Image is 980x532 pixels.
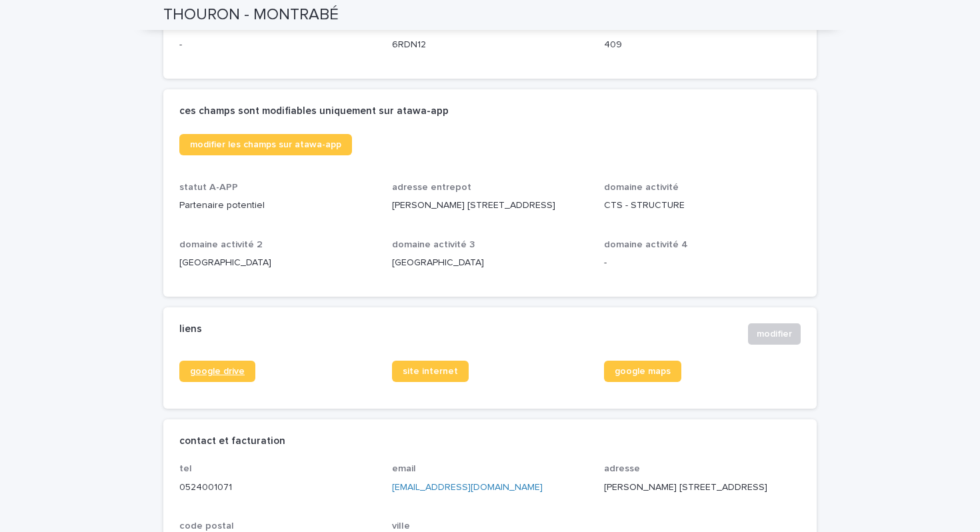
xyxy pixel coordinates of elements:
[392,199,589,213] p: [PERSON_NAME] [STREET_ADDRESS]
[403,367,458,376] span: site internet
[190,140,341,149] span: modifier les champs sur atawa-app
[392,38,589,52] p: 6RDN12
[604,240,688,249] span: domaine activité 4
[604,464,640,473] span: adresse
[392,521,410,531] span: ville
[190,367,245,376] span: google drive
[179,435,285,447] h2: contact et facturation
[179,199,376,213] p: Partenaire potentiel
[392,256,589,270] p: [GEOGRAPHIC_DATA]
[179,481,376,495] p: 0524001071
[748,323,801,345] button: modifier
[604,256,801,270] p: -
[604,183,679,192] span: domaine activité
[757,327,792,341] span: modifier
[392,361,469,382] a: site internet
[179,323,202,335] h2: liens
[179,256,376,270] p: [GEOGRAPHIC_DATA]
[392,240,475,249] span: domaine activité 3
[179,183,238,192] span: statut A-APP
[179,521,234,531] span: code postal
[604,481,801,495] p: [PERSON_NAME] [STREET_ADDRESS]
[179,134,352,155] a: modifier les champs sur atawa-app
[604,361,681,382] a: google maps
[392,183,471,192] span: adresse entrepot
[179,464,192,473] span: tel
[604,199,801,213] p: CTS - STRUCTURE
[392,483,543,492] a: [EMAIL_ADDRESS][DOMAIN_NAME]
[392,464,416,473] span: email
[179,240,263,249] span: domaine activité 2
[604,38,801,52] p: 409
[163,5,339,25] h2: THOURON - MONTRABÉ
[179,38,376,52] p: -
[615,367,671,376] span: google maps
[179,361,255,382] a: google drive
[179,105,449,117] h2: ces champs sont modifiables uniquement sur atawa-app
